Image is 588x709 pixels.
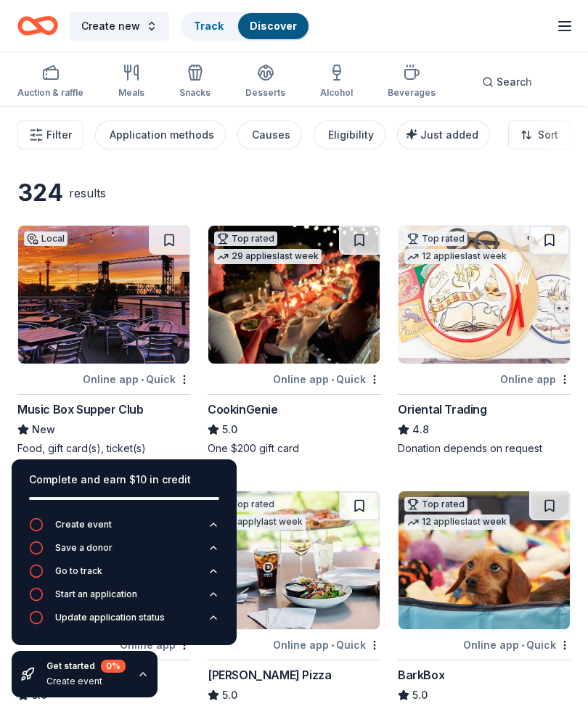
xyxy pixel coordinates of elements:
[388,87,436,99] div: Beverages
[29,517,219,541] button: Create event
[141,374,144,385] span: •
[81,17,140,35] span: Create new
[17,225,190,456] a: Image for Music Box Supper ClubLocalOnline app•QuickMusic Box Supper ClubNewFood, gift card(s), t...
[412,421,429,438] span: 4.8
[222,421,237,438] span: 5.0
[110,126,214,144] div: Application methods
[214,249,322,264] div: 29 applies last week
[179,58,211,106] button: Snacks
[208,491,380,629] img: Image for Dewey's Pizza
[208,225,380,456] a: Image for CookinGenieTop rated29 applieslast weekOnline app•QuickCookinGenie5.0One $200 gift card
[101,660,126,673] div: 0 %
[29,471,219,488] div: Complete and earn $10 in credit
[208,441,380,456] div: One $200 gift card
[538,126,558,144] span: Sort
[214,515,306,530] div: 1 apply last week
[29,610,219,634] button: Update application status
[497,73,532,91] span: Search
[95,120,226,149] button: Application methods
[397,120,490,149] button: Just added
[32,421,55,438] span: New
[214,231,277,246] div: Top rated
[181,12,310,41] button: TrackDiscover
[69,184,106,202] div: results
[412,687,428,704] span: 5.0
[245,87,285,99] div: Desserts
[17,441,190,456] div: Food, gift card(s), ticket(s)
[398,401,487,418] div: Oriental Trading
[46,126,72,144] span: Filter
[470,67,544,97] button: Search
[404,497,467,512] div: Top rated
[320,87,353,99] div: Alcohol
[118,58,144,106] button: Meals
[398,441,571,456] div: Donation depends on request
[29,587,219,610] button: Start an application
[398,225,571,456] a: Image for Oriental TradingTop rated12 applieslast weekOnline appOriental Trading4.8Donation depen...
[55,519,112,530] div: Create event
[194,20,224,32] a: Track
[179,87,211,99] div: Snacks
[404,249,510,264] div: 12 applies last week
[250,20,297,32] a: Discover
[404,231,467,246] div: Top rated
[17,401,144,418] div: Music Box Supper Club
[508,120,571,149] button: Sort
[500,370,571,388] div: Online app
[399,491,570,629] img: Image for BarkBox
[420,128,478,141] span: Just added
[29,564,219,587] button: Go to track
[314,120,385,149] button: Eligibility
[331,374,334,385] span: •
[404,515,510,530] div: 12 applies last week
[18,226,189,364] img: Image for Music Box Supper Club
[24,231,68,246] div: Local
[17,9,58,43] a: Home
[399,226,570,364] img: Image for Oriental Trading
[17,120,83,149] button: Filter
[521,639,524,651] span: •
[245,58,285,106] button: Desserts
[208,666,331,684] div: [PERSON_NAME] Pizza
[55,589,137,600] div: Start an application
[208,401,278,418] div: CookinGenie
[17,87,83,99] div: Auction & raffle
[46,660,126,673] div: Get started
[83,370,190,388] div: Online app Quick
[273,370,380,388] div: Online app Quick
[388,58,436,106] button: Beverages
[463,636,571,654] div: Online app Quick
[55,542,113,554] div: Save a donor
[273,636,380,654] div: Online app Quick
[55,565,102,577] div: Go to track
[252,126,290,144] div: Causes
[208,226,380,364] img: Image for CookinGenie
[70,12,169,41] button: Create new
[398,666,444,684] div: BarkBox
[331,639,334,651] span: •
[118,87,144,99] div: Meals
[55,612,165,623] div: Update application status
[46,676,126,687] div: Create event
[17,179,63,208] div: 324
[328,126,374,144] div: Eligibility
[237,120,302,149] button: Causes
[17,58,83,106] button: Auction & raffle
[29,541,219,564] button: Save a donor
[320,58,353,106] button: Alcohol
